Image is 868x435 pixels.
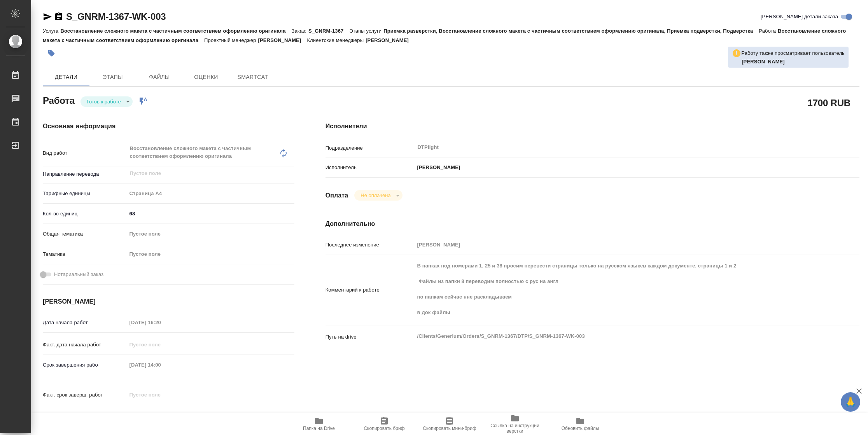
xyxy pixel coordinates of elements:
b: [PERSON_NAME] [742,59,785,65]
span: Детали [47,72,85,82]
p: Срок завершения работ [43,361,127,369]
p: Восстановление сложного макета с частичным соответствием оформлению оригинала [60,28,291,34]
p: Путь на drive [325,333,415,341]
p: [PERSON_NAME] [415,164,460,171]
button: Скопировать бриф [352,413,417,435]
textarea: В папках под номерами 1, 25 и 38 просим перевести страницы только на русском языкев каждом докуме... [415,259,815,319]
button: 🙏 [841,392,860,412]
span: Ссылка на инструкции верстки [487,423,543,434]
p: Дата начала работ [43,319,127,327]
div: Пустое поле [127,248,294,261]
div: Пустое поле [129,230,285,238]
p: [PERSON_NAME] [258,37,307,43]
p: Срок завершения услуги [43,411,127,419]
input: Пустое поле [415,239,815,250]
button: Обновить файлы [548,413,613,435]
button: Скопировать ссылку [54,12,63,21]
input: Пустое поле [127,339,195,350]
p: Тематика [43,250,127,258]
p: Проектный менеджер [204,37,258,43]
p: S_GNRM-1367 [308,28,349,34]
span: Скопировать мини-бриф [423,426,476,431]
p: Приемка разверстки, Восстановление сложного макета с частичным соответствием оформлению оригинала... [383,28,759,34]
span: Скопировать бриф [364,426,404,431]
p: [PERSON_NAME] [366,37,415,43]
span: 🙏 [844,394,857,410]
p: Смыслова Светлана [742,58,845,66]
p: Комментарий к работе [325,286,415,294]
p: Заказ: [292,28,308,34]
button: Не оплачена [358,192,393,199]
p: Работа [759,28,778,34]
p: Последнее изменение [325,241,415,249]
p: Направление перевода [43,170,127,178]
button: Скопировать мини-бриф [417,413,482,435]
div: Пустое поле [127,227,294,241]
p: Услуга [43,28,60,34]
p: Кол-во единиц [43,210,127,218]
p: Вид работ [43,149,127,157]
p: Этапы услуги [349,28,383,34]
input: Пустое поле [127,317,195,328]
span: Этапы [94,72,131,82]
p: Факт. срок заверш. работ [43,391,127,399]
div: Пустое поле [129,250,285,258]
button: Скопировать ссылку для ЯМессенджера [43,12,52,21]
h4: Оплата [325,191,348,200]
p: Исполнитель [325,164,415,171]
input: ✎ Введи что-нибудь [127,409,195,421]
a: S_GNRM-1367-WK-003 [66,11,166,22]
span: Нотариальный заказ [54,271,103,278]
span: Папка на Drive [303,426,335,431]
span: Обновить файлы [562,426,599,431]
div: Страница А4 [127,187,294,200]
button: Папка на Drive [286,413,352,435]
button: Готов к работе [84,98,123,105]
p: Работу также просматривает пользователь [741,49,845,57]
p: Тарифные единицы [43,190,127,197]
input: ✎ Введи что-нибудь [127,208,294,219]
span: Оценки [187,72,225,82]
h4: Основная информация [43,122,294,131]
input: Пустое поле [129,169,276,178]
span: [PERSON_NAME] детали заказа [761,13,838,21]
button: Ссылка на инструкции верстки [482,413,548,435]
p: Факт. дата начала работ [43,341,127,349]
p: Клиентские менеджеры [307,37,366,43]
h4: Дополнительно [325,219,859,229]
div: Готов к работе [354,190,402,201]
h2: Работа [43,93,75,107]
span: Файлы [141,72,178,82]
button: Добавить тэг [43,45,60,62]
p: Общая тематика [43,230,127,238]
h2: 1700 RUB [808,96,850,109]
input: Пустое поле [127,359,195,370]
p: Подразделение [325,144,415,152]
div: Готов к работе [80,96,133,107]
textarea: /Clients/Generium/Orders/S_GNRM-1367/DTP/S_GNRM-1367-WK-003 [415,330,815,343]
h4: [PERSON_NAME] [43,297,294,306]
h4: Исполнители [325,122,859,131]
span: SmartCat [234,72,271,82]
input: Пустое поле [127,389,195,400]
